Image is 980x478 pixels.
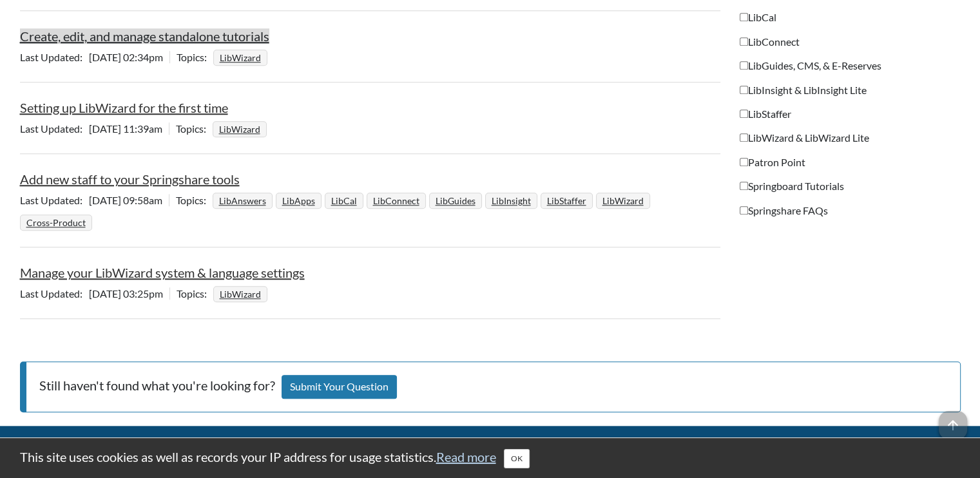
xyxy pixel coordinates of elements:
a: LibAnswers [217,191,268,210]
input: LibStaffer [740,110,748,118]
label: Springshare FAQs [740,204,828,218]
span: [DATE] 09:58am [20,194,169,206]
a: LibGuides [434,191,477,210]
a: LibWizard [218,285,263,303]
input: Patron Point [740,158,748,166]
ul: Topics [213,51,271,63]
a: arrow_upward [939,412,967,428]
span: Topics [176,194,213,206]
ul: Topics [213,287,271,300]
input: LibWizard & LibWizard Lite [740,133,748,142]
a: LibStaffer [545,191,588,210]
a: LibWizard [218,48,263,67]
a: LibApps [280,191,317,210]
ul: Topics [20,194,653,228]
a: Read more [436,449,496,464]
a: Cross-Product [24,213,88,232]
a: Create, edit, and manage standalone tutorials [20,28,269,44]
span: [DATE] 02:34pm [20,51,169,63]
input: LibConnect [740,37,748,46]
span: Last Updated [20,122,89,135]
span: [DATE] 03:25pm [20,287,169,300]
span: arrow_upward [939,411,967,439]
span: Last Updated [20,194,89,206]
button: Close [504,449,530,468]
label: LibWizard & LibWizard Lite [740,131,869,145]
input: LibInsight & LibInsight Lite [740,86,748,94]
a: LibWizard [217,120,262,139]
span: Topics [177,287,213,300]
input: Springshare FAQs [740,206,748,215]
input: Springboard Tutorials [740,182,748,190]
label: LibCal [740,10,776,24]
a: Setting up LibWizard for the first time [20,100,228,115]
a: Add new staff to your Springshare tools [20,171,240,187]
label: Patron Point [740,155,805,169]
p: Still haven't found what you're looking for? [20,361,961,412]
ul: Topics [213,122,270,135]
input: LibCal [740,13,748,21]
label: LibGuides, CMS, & E-Reserves [740,59,881,73]
a: LibCal [329,191,359,210]
span: Topics [176,122,213,135]
a: Manage your LibWizard system & language settings [20,265,305,280]
input: LibGuides, CMS, & E-Reserves [740,61,748,70]
label: LibStaffer [740,107,791,121]
a: Submit Your Question [282,375,397,399]
label: LibInsight & LibInsight Lite [740,83,867,97]
span: Topics [177,51,213,63]
a: LibWizard [600,191,646,210]
a: LibConnect [371,191,421,210]
span: [DATE] 11:39am [20,122,169,135]
label: Springboard Tutorials [740,179,844,193]
span: Last Updated [20,287,89,300]
div: This site uses cookies as well as records your IP address for usage statistics. [7,448,974,468]
span: Last Updated [20,51,89,63]
label: LibConnect [740,35,800,49]
a: LibInsight [490,191,533,210]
